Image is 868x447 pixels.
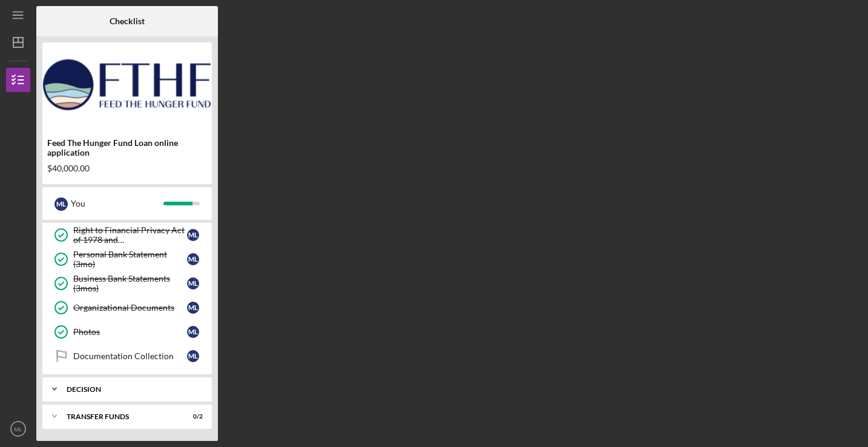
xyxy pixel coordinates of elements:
a: Organizational DocumentsML [48,296,206,320]
button: ML [6,417,30,441]
div: Feed The Hunger Fund Loan online application [47,138,207,157]
div: Organizational Documents [73,303,187,313]
div: Right to Financial Privacy Act of 1978 and Acknowledgement [73,225,187,245]
img: Product logo [42,48,212,121]
div: 0 / 2 [181,413,203,420]
a: Documentation CollectionML [48,344,206,368]
div: M L [187,302,199,314]
a: Personal Bank Statement (3mo)ML [48,247,206,271]
div: You [71,193,163,214]
div: M L [187,277,199,290]
div: Documentation Collection [73,351,187,361]
div: $40,000.00 [47,164,207,173]
div: Photos [73,327,187,337]
div: Transfer Funds [67,413,173,420]
a: Right to Financial Privacy Act of 1978 and AcknowledgementML [48,223,206,247]
div: M L [187,229,199,241]
div: M L [187,350,199,362]
div: Business Bank Statements (3mos) [73,274,187,293]
div: Decision [67,386,197,393]
b: Checklist [110,16,145,26]
div: M L [54,197,68,211]
div: M L [187,253,199,265]
div: Personal Bank Statement (3mo) [73,250,187,269]
a: PhotosML [48,320,206,344]
text: ML [14,426,22,432]
a: Business Bank Statements (3mos)ML [48,271,206,296]
div: M L [187,326,199,338]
